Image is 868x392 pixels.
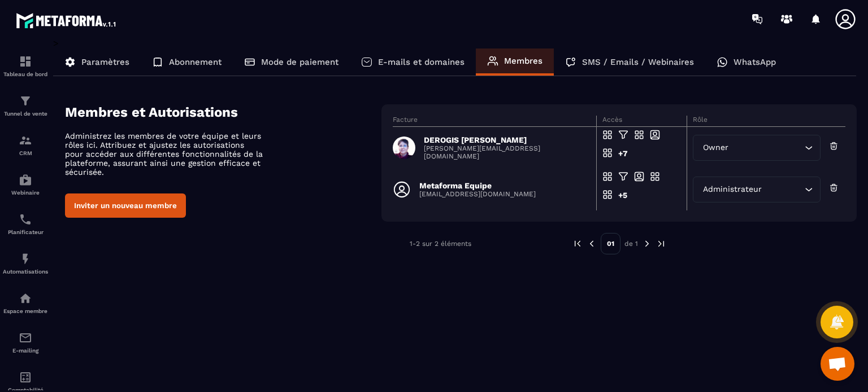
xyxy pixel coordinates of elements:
[3,244,48,283] a: automationsautomationsAutomatisations
[419,181,536,190] p: Metaforma Equipe
[582,57,694,67] p: SMS / Emails / Webinaires
[3,204,48,244] a: schedulerschedulerPlanificateur
[656,239,666,249] img: next
[65,131,263,177] p: Administrez les membres de votre équipe et leurs rôles ici. Attribuez et ajustez les autorisation...
[424,144,589,160] p: [PERSON_NAME][EMAIL_ADDRESS][DOMAIN_NAME]
[642,239,652,249] img: next
[410,240,471,248] p: 1-2 sur 2 éléments
[572,239,583,249] img: prev
[3,111,48,117] p: Tunnel de vente
[19,173,32,187] img: automations
[16,10,118,30] img: logo
[3,190,48,196] p: Webinaire
[700,142,731,154] span: Owner
[504,56,542,66] p: Membres
[3,229,48,235] p: Planificateur
[618,190,628,208] div: +5
[19,371,32,384] img: accountant
[693,135,820,161] div: Search for option
[624,239,638,248] p: de 1
[19,331,32,345] img: email
[424,135,589,144] p: DEROGIS [PERSON_NAME]
[3,150,48,156] p: CRM
[3,165,48,204] a: automationsautomationsWebinaire
[3,347,48,354] p: E-mailing
[81,57,129,67] p: Paramètres
[419,190,536,198] p: [EMAIL_ADDRESS][DOMAIN_NAME]
[3,46,48,86] a: formationformationTableau de bord
[393,116,596,127] th: Facture
[687,116,845,127] th: Rôle
[734,57,776,67] p: WhatsApp
[3,308,48,314] p: Espace membre
[3,86,48,125] a: formationformationTunnel de vente
[65,104,381,120] h4: Membres et Autorisations
[3,283,48,323] a: automationsautomationsEspace membre
[19,292,32,305] img: automations
[53,38,857,271] div: >
[19,94,32,108] img: formation
[169,57,222,67] p: Abonnement
[65,193,186,218] button: Inviter un nouveau membre
[3,323,48,362] a: emailemailE-mailing
[821,347,854,381] a: Ouvrir le chat
[19,213,32,226] img: scheduler
[261,57,338,67] p: Mode de paiement
[19,252,32,266] img: automations
[3,268,48,275] p: Automatisations
[597,116,687,127] th: Accès
[19,134,32,147] img: formation
[3,125,48,165] a: formationformationCRM
[693,177,820,202] div: Search for option
[378,57,465,67] p: E-mails et domaines
[731,142,801,154] input: Search for option
[764,183,801,196] input: Search for option
[601,233,620,254] p: 01
[618,148,628,166] div: +7
[3,71,48,77] p: Tableau de bord
[19,55,32,68] img: formation
[700,183,764,196] span: Administrateur
[587,239,597,249] img: prev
